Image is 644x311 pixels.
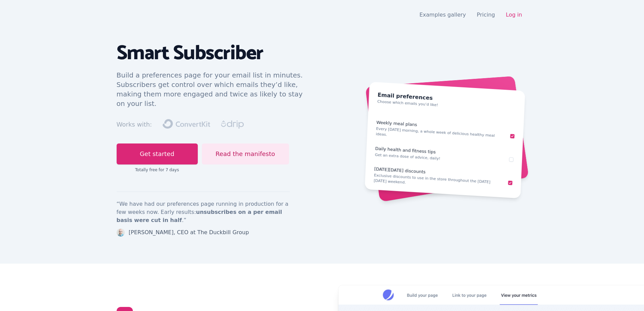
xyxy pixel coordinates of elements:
a: Log in [506,12,522,18]
div: Totally free for 7 days [117,167,198,173]
a: Read the manifesto [202,143,289,164]
a: Get started [117,143,198,164]
div: Works with: [117,120,152,129]
nav: Global [117,8,528,22]
div: [PERSON_NAME], CEO at The Duckbill Group [129,228,249,237]
p: Build a preferences page for your email list in minutes. Subscribers get control over which email... [117,70,311,108]
strong: unsubscribes on a per email basis were cut in half [117,209,282,223]
span: Smart Subscriber [117,37,263,70]
p: “We have had our preferences page running in production for a few weeks now. Early results: .” [117,200,290,224]
a: Examples gallery [420,12,466,18]
a: Pricing [477,12,495,18]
